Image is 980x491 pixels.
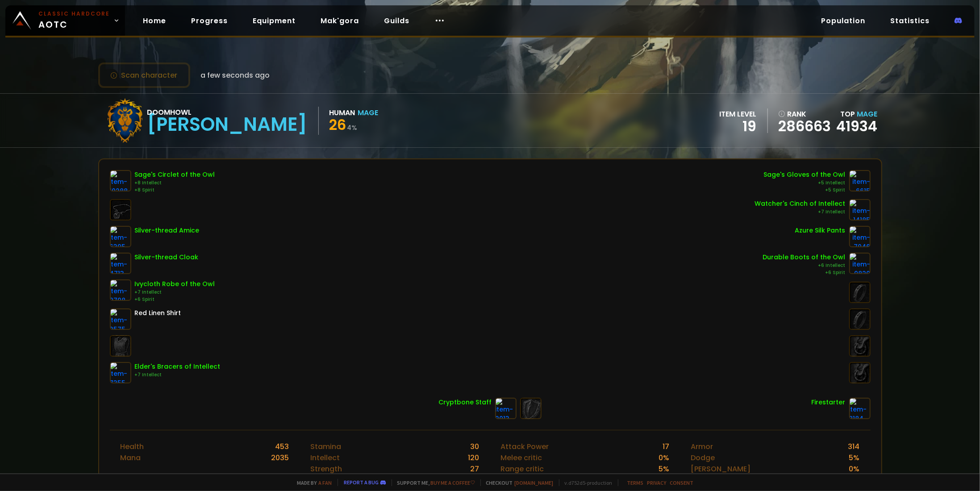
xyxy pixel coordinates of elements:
div: Intellect [311,452,340,463]
a: Equipment [246,12,303,30]
a: Home [136,12,173,30]
div: Cryptbone Staff [438,398,492,407]
img: item-9820 [849,253,871,274]
a: Terms [627,479,644,486]
div: 19 [720,120,757,133]
span: AOTC [38,10,110,31]
div: Armor [691,441,713,452]
div: Firestarter [812,398,846,407]
span: v. d752d5 - production [559,479,613,486]
div: Stamina [311,441,342,452]
div: [PERSON_NAME] [147,118,308,131]
div: Mana [121,452,141,463]
div: Human [329,107,355,118]
div: 120 [468,452,480,463]
div: Health [121,441,144,452]
span: 26 [329,115,346,135]
small: 4 % [347,123,358,132]
span: a few seconds ago [201,70,270,81]
small: Classic Hardcore [38,10,110,18]
div: +5 Spirit [764,187,846,194]
div: 17 [663,441,670,452]
img: item-7046 [849,226,871,247]
div: Doomhowl [147,107,308,118]
div: +7 Intellect [755,208,846,216]
div: 30 [471,441,480,452]
div: +8 Intellect [135,179,215,187]
a: Consent [670,479,694,486]
div: Silver-thread Cloak [135,253,199,262]
div: Ivycloth Robe of the Owl [135,279,215,289]
img: item-6615 [849,170,871,191]
div: Melee critic [501,452,542,463]
a: [DOMAIN_NAME] [515,479,554,486]
img: item-14185 [849,199,871,221]
span: Checkout [480,479,554,486]
img: item-7355 [110,362,131,383]
div: [PERSON_NAME] [691,463,751,474]
div: Red Linen Shirt [135,308,181,318]
a: 286663 [779,120,831,133]
div: Top [837,108,878,120]
span: Mage [857,109,878,119]
div: +7 Intellect [135,289,215,296]
a: Classic HardcoreAOTC [5,5,125,36]
span: Support me, [392,479,475,486]
a: Mak'gora [313,12,366,30]
a: Statistics [883,12,937,30]
img: item-2575 [110,308,131,330]
a: Privacy [647,479,667,486]
img: item-4713 [110,253,131,274]
div: Elder's Bracers of Intellect [135,362,221,371]
span: Made by [292,479,332,486]
div: Attack Power [501,441,549,452]
div: Range critic [501,463,544,474]
a: 41934 [837,116,878,136]
div: +8 Spirit [135,187,215,194]
div: 27 [471,463,480,474]
div: Azure Silk Pants [795,226,846,235]
div: 0 % [659,452,670,463]
div: Watcher's Cinch of Intellect [755,199,846,208]
div: Silver-thread Amice [135,226,200,235]
img: item-8184 [849,398,871,419]
a: Buy me a coffee [431,479,475,486]
div: +7 Intellect [135,371,221,379]
div: +6 Spirit [135,296,215,303]
img: item-9798 [110,279,131,301]
div: Sage's Circlet of the Owl [135,170,215,179]
div: item level [720,108,757,120]
img: item-2013 [495,398,517,419]
div: 2035 [271,452,289,463]
div: Sage's Gloves of the Owl [764,170,846,179]
a: Report a bug [344,479,379,486]
div: 453 [275,441,289,452]
a: Guilds [377,12,417,30]
div: Dodge [691,452,715,463]
a: a fan [319,479,332,486]
img: item-6395 [110,226,131,247]
div: 314 [848,441,860,452]
div: 5 % [659,463,670,474]
a: Population [814,12,872,30]
div: Durable Boots of the Owl [763,253,846,262]
div: Mage [358,107,379,118]
div: 0 % [849,463,860,474]
div: +6 Spirit [763,269,846,276]
div: rank [779,108,831,120]
div: +5 Intellect [764,179,846,187]
div: +6 Intellect [763,262,846,269]
div: Strength [311,463,342,474]
button: Scan character [98,62,190,88]
div: 5 % [849,452,860,463]
img: item-10288 [110,170,131,191]
a: Progress [184,12,235,30]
